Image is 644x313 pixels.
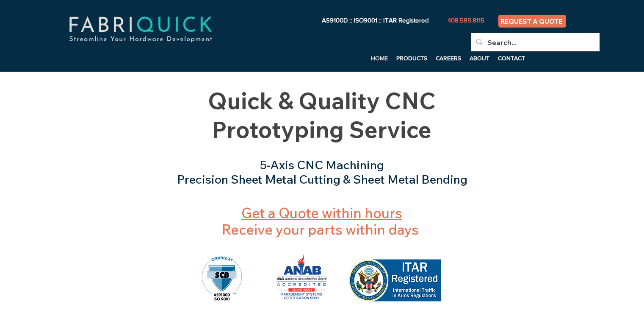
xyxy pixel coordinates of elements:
[448,17,484,24] span: 408.585.8115
[487,33,582,52] input: Search...
[208,86,436,144] span: Quick & Quality CNC Prototyping Service
[273,252,331,302] img: ANAB-MS-CB-3C.png
[392,52,431,64] a: PRODUCTS
[498,15,566,28] a: REQUEST A QUOTE
[465,52,494,64] a: ABOUT
[494,52,530,64] a: CONTACT
[349,259,441,302] img: ITAR Registered.png
[241,204,402,221] a: Get a Quote within hours
[494,52,529,64] p: CONTACT
[202,257,242,302] img: AS9100D and ISO 9001 Mark.png
[322,17,428,24] span: AS9100D :: ISO9001 :: ITAR Registered
[38,7,243,52] img: fabriquick-logo-colors-adjusted.png
[177,157,467,187] span: 5-Axis CNC Machining Precision Sheet Metal Cutting & Sheet Metal Bending
[367,52,392,64] a: HOME
[234,52,530,64] nav: Site
[500,17,562,25] span: REQUEST A QUOTE
[431,52,465,64] a: CAREERS
[222,204,419,238] span: Receive your parts within days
